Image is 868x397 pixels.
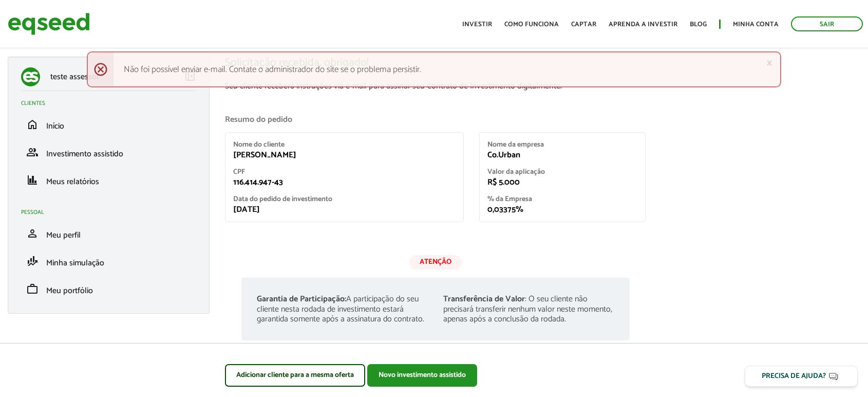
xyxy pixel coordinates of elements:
[443,292,525,306] strong: Transferência de Valor
[462,21,492,28] a: Investir
[233,206,456,214] div: [DATE]
[50,72,99,82] p: teste assessor
[487,206,637,214] div: 0,03375%
[46,284,93,298] span: Meu portfólio
[504,21,559,28] a: Como funciona
[791,16,863,31] a: Sair
[21,283,196,295] a: workMeu portfólio
[21,209,204,215] h2: Pessoal
[487,169,545,176] label: Valor da aplicação
[46,175,99,189] span: Meus relatórios
[13,220,204,247] li: Meu perfil
[21,255,196,267] a: finance_modeMinha simulação
[233,141,285,149] label: Nome do cliente
[26,146,39,158] span: group
[571,21,596,28] a: Captar
[46,228,81,242] span: Meu perfil
[766,58,772,68] a: ×
[225,116,646,124] legend: Resumo do pedido
[487,196,532,203] label: % da Empresa
[233,178,456,187] div: 116.414.947-43
[487,151,637,159] div: Co.Urban
[26,227,39,240] span: person
[13,247,204,275] li: Minha simulação
[443,294,614,324] p: : O seu cliente não precisará transferir nenhum valor neste momento, apenas após a conclusão da r...
[233,151,456,159] div: [PERSON_NAME]
[13,111,204,138] li: Início
[26,118,39,131] span: home
[21,118,196,131] a: homeInício
[26,174,39,186] span: finance
[46,119,64,133] span: Início
[21,100,204,106] h2: Clientes
[225,364,365,387] button: Adicionar cliente para a mesma oferta
[609,21,677,28] a: Aprenda a investir
[21,146,196,158] a: groupInvestimento assistido
[690,21,707,28] a: Blog
[26,255,39,267] span: finance_mode
[233,196,332,203] label: Data do pedido de investimento
[46,147,123,161] span: Investimento assistido
[257,292,346,306] strong: Garantia de Participação:
[733,21,779,28] a: Minha conta
[87,51,781,87] div: Não foi possível enviar e-mail. Contate o administrador do site se o problema persistir.
[233,169,245,176] label: CPF
[487,178,637,187] div: R$ 5.000
[13,275,204,303] li: Meu portfólio
[8,10,90,38] img: EqSeed
[21,227,196,240] a: personMeu perfil
[257,294,428,324] p: A participação do seu cliente nesta rodada de investimento estará garantida somente após a assina...
[46,256,104,270] span: Minha simulação
[13,138,204,166] li: Investimento assistido
[21,174,196,186] a: financeMeus relatórios
[13,166,204,194] li: Meus relatórios
[409,255,462,269] div: Atenção
[367,364,477,387] button: Novo investimento assistido
[26,283,39,295] span: work
[487,141,544,149] label: Nome da empresa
